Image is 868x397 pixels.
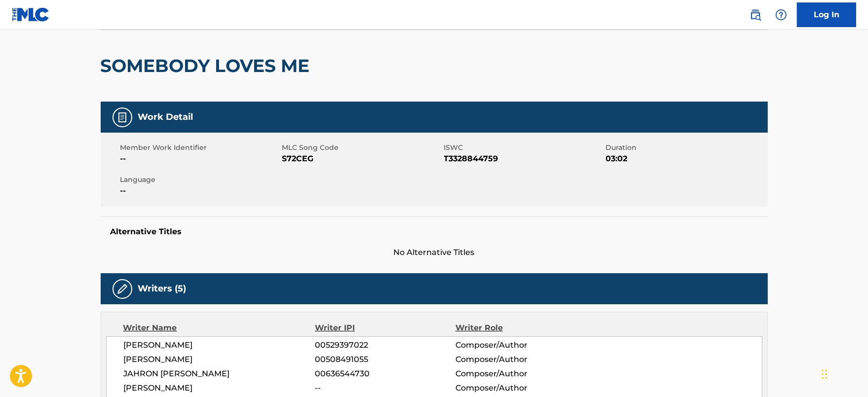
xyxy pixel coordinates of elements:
[315,322,455,334] div: Writer IPI
[606,153,765,165] span: 03:02
[116,111,128,123] img: Work Detail
[455,368,583,380] span: Composer/Author
[775,9,787,21] img: help
[138,283,187,294] h5: Writers (5)
[124,382,315,394] span: [PERSON_NAME]
[455,322,583,334] div: Writer Role
[138,111,193,123] h5: Work Detail
[819,350,868,397] div: Widget de chat
[111,227,758,237] h5: Alternative Titles
[120,143,280,153] span: Member Work Identifier
[282,153,442,165] span: S72CEG
[12,7,50,22] img: MLC Logo
[750,9,761,21] img: search
[444,143,604,153] span: ISWC
[282,143,442,153] span: MLC Song Code
[746,5,765,25] a: Public Search
[444,153,604,165] span: T3328844759
[120,153,280,165] span: --
[116,283,128,295] img: Writers
[315,339,455,351] span: 00529397022
[120,185,280,197] span: --
[123,322,315,334] div: Writer Name
[124,368,315,380] span: JAHRON [PERSON_NAME]
[124,354,315,365] span: [PERSON_NAME]
[101,247,768,258] span: No Alternative Titles
[455,382,583,394] span: Composer/Author
[120,175,280,185] span: Language
[797,2,856,27] a: Log In
[124,339,315,351] span: [PERSON_NAME]
[455,354,583,365] span: Composer/Author
[822,360,828,389] div: Glisser
[315,354,455,365] span: 00508491055
[455,339,583,351] span: Composer/Author
[101,55,315,77] h2: SOMEBODY LOVES ME
[315,382,455,394] span: --
[819,350,868,397] iframe: Chat Widget
[315,368,455,380] span: 00636544730
[606,143,765,153] span: Duration
[771,5,791,25] div: Help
